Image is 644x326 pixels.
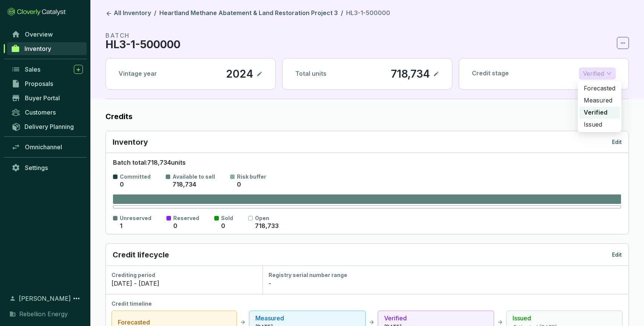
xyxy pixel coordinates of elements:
[173,214,199,222] p: Reserved
[8,161,87,174] a: Settings
[384,314,488,323] p: Verified
[269,271,623,279] div: Registry serial number range
[584,96,615,105] p: Measured
[7,42,87,55] a: Inventory
[25,31,53,38] span: Overview
[25,143,62,151] span: Omnichannel
[295,70,327,78] p: Total units
[8,92,87,104] a: Buyer Portal
[111,279,256,288] div: [DATE] - [DATE]
[346,9,390,17] span: HL3-1-500000
[120,214,151,222] p: Unreserved
[172,181,196,189] p: 718,734
[19,309,68,318] span: Rebellion Energy
[612,138,622,146] p: Edit
[341,9,343,18] li: /
[583,68,604,79] p: Verified
[226,67,253,80] p: 2024
[113,137,148,147] p: Inventory
[8,141,87,153] a: Omnichannel
[584,109,615,117] p: Verified
[8,28,87,41] a: Overview
[391,67,430,80] p: 718,734
[584,84,615,93] p: Forecasted
[158,9,339,18] a: Heartland Methane Abatement & Land Restoration Project 3
[269,279,623,288] div: -
[19,294,71,303] span: [PERSON_NAME]
[8,77,87,90] a: Proposals
[25,164,48,171] span: Settings
[111,300,623,308] div: Credit timeline
[8,120,87,133] a: Delivery Planning
[221,214,233,222] p: Sold
[111,271,256,279] div: Crediting period
[104,9,153,18] a: All Inventory
[154,9,156,18] li: /
[120,222,122,230] p: 1
[513,314,616,323] p: Issued
[221,222,225,230] p: 0
[24,123,74,130] span: Delivery Planning
[25,80,53,87] span: Proposals
[24,45,51,52] span: Inventory
[612,251,622,259] p: Edit
[25,94,60,102] span: Buyer Portal
[119,70,157,78] p: Vintage year
[472,69,509,78] p: Credit stage
[255,214,279,222] p: Open
[237,173,266,181] p: Risk buffer
[105,31,180,40] p: BATCH
[25,66,40,73] span: Sales
[255,222,279,230] p: 718,733
[172,173,215,181] p: Available to sell
[120,173,151,181] p: Committed
[237,181,241,188] span: 0
[8,106,87,119] a: Customers
[113,159,621,167] p: Batch total: 718,734 units
[105,40,180,49] p: HL3-1-500000
[120,181,124,189] p: 0
[255,314,359,323] p: Measured
[105,111,629,122] label: Credits
[173,222,177,230] p: 0
[113,249,169,260] p: Credit lifecycle
[25,109,56,116] span: Customers
[8,63,87,76] a: Sales
[584,121,615,129] p: Issued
